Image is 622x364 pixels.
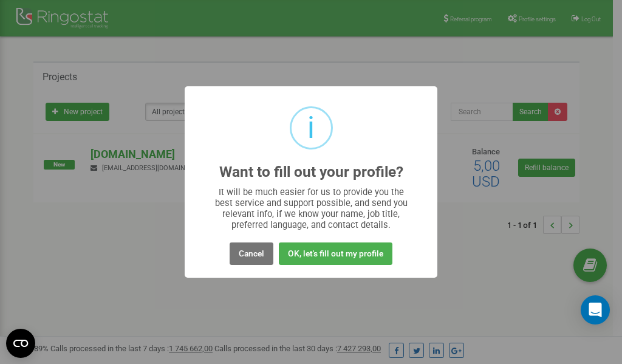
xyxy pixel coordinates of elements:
button: OK, let's fill out my profile [279,242,392,265]
div: It will be much easier for us to provide you the best service and support possible, and send you ... [209,187,414,230]
button: Cancel [230,242,273,265]
div: Open Intercom Messenger [581,295,610,325]
button: Open CMP widget [6,329,35,358]
h2: Want to fill out your profile? [219,164,403,180]
div: i [307,108,315,148]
